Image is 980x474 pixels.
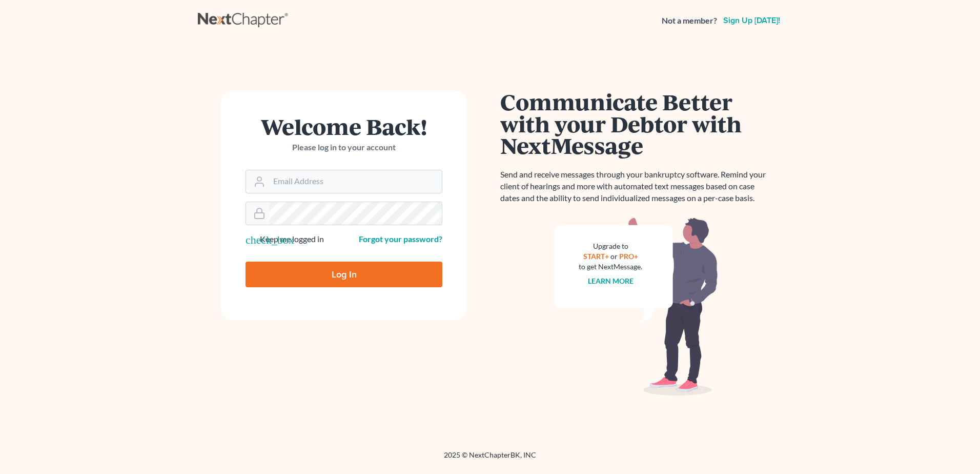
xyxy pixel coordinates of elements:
[662,15,717,27] strong: Not a member?
[721,16,782,25] a: Sign up [DATE]!
[579,262,642,272] div: to get NextMessage.
[619,252,638,261] a: PRO+
[246,142,442,153] p: Please log in to your account
[500,169,772,204] p: Send and receive messages through your bankruptcy software. Remind your client of hearings and mo...
[500,91,772,156] h1: Communicate Better with your Debtor with NextMessage
[260,233,324,245] label: Keep me logged in
[554,216,718,396] img: nextmessage_bg-59042aed3d76b12b5cd301f8e5b87938c9018125f34e5fa2b7a6b67550977c72.svg
[198,450,782,468] div: 2025 © NextChapterBK, INC
[269,170,442,193] input: Email Address
[610,252,618,261] span: or
[246,262,442,287] input: Log In
[583,252,609,261] a: START+
[246,115,442,137] h1: Welcome Back!
[579,241,642,251] div: Upgrade to
[588,276,634,285] a: Learn more
[359,234,442,244] a: Forgot your password?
